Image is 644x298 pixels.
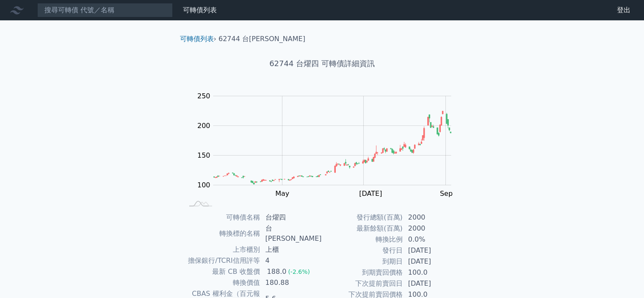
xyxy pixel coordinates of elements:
[260,277,322,288] td: 180.88
[218,34,305,44] li: 62744 台[PERSON_NAME]
[403,267,461,278] td: 100.0
[440,189,453,198] tspan: Sep
[260,244,322,255] td: 上櫃
[260,212,322,223] td: 台燿四
[183,244,260,255] td: 上市櫃別
[260,255,322,266] td: 4
[403,278,461,289] td: [DATE]
[183,6,217,14] a: 可轉債列表
[322,212,403,223] td: 發行總額(百萬)
[183,212,260,223] td: 可轉債名稱
[197,151,210,159] tspan: 150
[610,3,637,17] a: 登出
[322,267,403,278] td: 到期賣回價格
[183,223,260,244] td: 轉換標的名稱
[180,34,216,44] li: ›
[602,257,644,298] div: 聊天小工具
[602,257,644,298] iframe: Chat Widget
[322,223,403,234] td: 最新餘額(百萬)
[173,58,471,70] h1: 62744 台燿四 可轉債詳細資訊
[403,212,461,223] td: 2000
[322,245,403,256] td: 發行日
[322,256,403,267] td: 到期日
[197,181,210,189] tspan: 100
[359,189,382,198] tspan: [DATE]
[275,189,289,198] tspan: May
[183,255,260,266] td: 擔保銀行/TCRI信用評等
[183,277,260,288] td: 轉換價值
[197,92,210,100] tspan: 250
[288,268,310,275] span: (-2.6%)
[403,234,461,245] td: 0.0%
[193,92,464,215] g: Chart
[265,267,288,277] div: 188.0
[180,35,214,43] a: 可轉債列表
[183,266,260,277] td: 最新 CB 收盤價
[403,245,461,256] td: [DATE]
[197,122,210,130] tspan: 200
[260,223,322,244] td: 台[PERSON_NAME]
[322,278,403,289] td: 下次提前賣回日
[403,256,461,267] td: [DATE]
[403,223,461,234] td: 2000
[322,234,403,245] td: 轉換比例
[37,3,173,17] input: 搜尋可轉債 代號／名稱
